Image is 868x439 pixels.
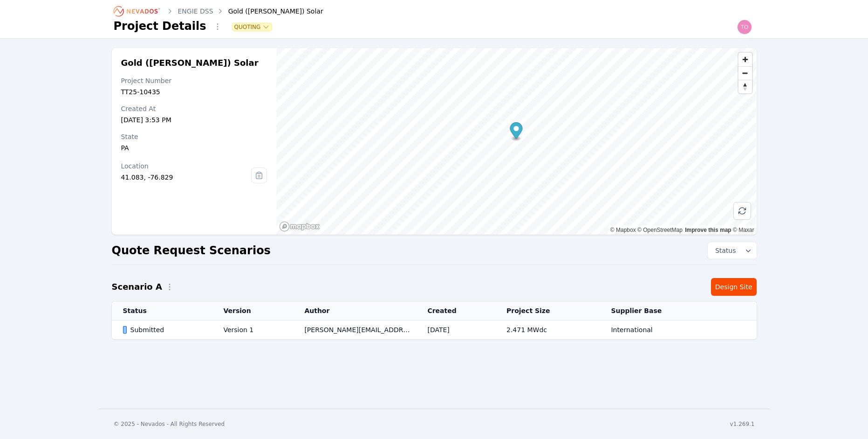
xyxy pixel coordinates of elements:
div: PA [121,143,267,153]
td: 2.471 MWdc [495,321,600,340]
h2: Gold ([PERSON_NAME]) Solar [121,57,267,69]
span: Zoom out [738,67,752,80]
img: todd.padezanin@nevados.solar [737,20,752,35]
td: Version 1 [212,321,293,340]
div: Map marker [510,122,523,141]
button: Quoting [232,23,272,31]
h2: Quote Request Scenarios [112,243,271,258]
canvas: Map [276,48,756,235]
td: [DATE] [416,321,495,340]
th: Version [212,301,293,321]
button: Zoom out [738,66,752,80]
th: Created [416,301,495,321]
div: TT25-10435 [121,87,267,97]
div: © 2025 - Nevados - All Rights Reserved [114,420,225,428]
div: 41.083, -76.829 [121,173,252,182]
div: v1.269.1 [730,420,755,428]
td: International [600,321,717,340]
div: Project Number [121,76,267,85]
a: Maxar [733,227,754,233]
nav: Breadcrumb [114,4,323,19]
td: [PERSON_NAME][EMAIL_ADDRESS][PERSON_NAME][DOMAIN_NAME] [293,321,416,340]
th: Project Size [495,301,600,321]
div: Gold ([PERSON_NAME]) Solar [215,7,323,16]
button: Zoom in [738,53,752,66]
a: Mapbox homepage [279,221,320,232]
a: Improve this map [685,227,731,233]
tr: SubmittedVersion 1[PERSON_NAME][EMAIL_ADDRESS][PERSON_NAME][DOMAIN_NAME][DATE]2.471 MWdcInternati... [112,321,757,340]
div: Created At [121,104,267,113]
button: Status [708,242,757,259]
h2: Scenario A [112,280,162,293]
a: ENGIE DSS [178,7,213,16]
div: Submitted [123,325,208,334]
th: Author [293,301,416,321]
a: Mapbox [610,227,636,233]
button: Reset bearing to north [738,80,752,93]
div: Location [121,161,252,171]
th: Status [112,301,212,321]
span: Status [711,246,736,255]
a: OpenStreetMap [637,227,683,233]
th: Supplier Base [600,301,717,321]
div: State [121,132,267,141]
h1: Project Details [114,19,206,34]
div: [DATE] 3:53 PM [121,115,267,125]
a: Design Site [711,278,757,296]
